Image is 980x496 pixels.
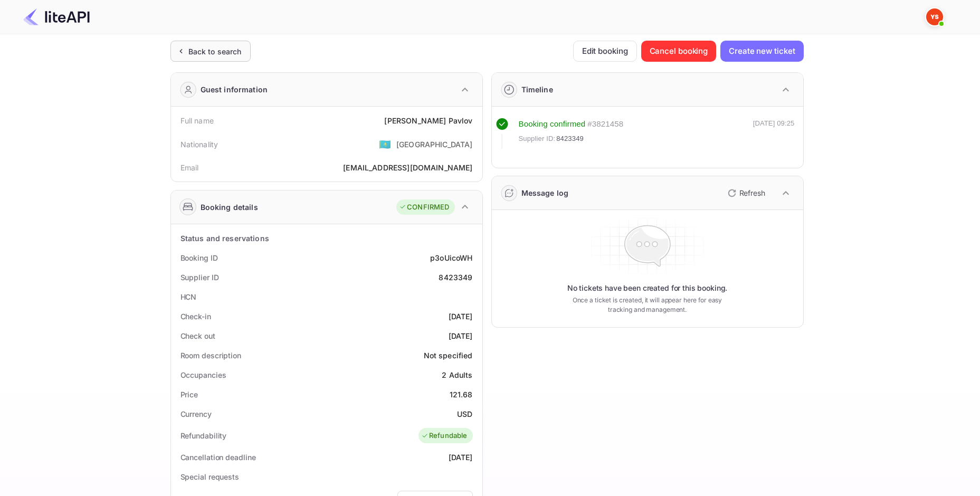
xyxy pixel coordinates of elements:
[180,272,219,283] div: Supplier ID
[519,133,556,144] span: Supplier ID:
[180,471,239,482] div: Special requests
[180,430,227,441] div: Refundability
[180,330,215,341] div: Check out
[180,452,256,463] div: Cancellation deadline
[430,252,472,263] div: p3oUicoWH
[379,135,391,154] span: United States
[926,8,943,25] img: Yandex Support
[521,187,569,198] div: Message log
[180,311,211,322] div: Check-in
[180,350,241,361] div: Room description
[180,115,214,126] div: Full name
[384,115,472,126] div: [PERSON_NAME] Pavlov
[180,139,218,150] div: Nationality
[567,283,728,293] p: No tickets have been created for this booking.
[439,272,472,283] div: 8423349
[424,350,473,361] div: Not specified
[180,162,199,173] div: Email
[449,311,473,322] div: [DATE]
[739,187,765,198] p: Refresh
[180,408,212,419] div: Currency
[180,252,218,263] div: Booking ID
[201,202,258,213] div: Booking details
[399,202,449,213] div: CONFIRMED
[721,185,769,202] button: Refresh
[421,431,468,441] div: Refundable
[519,118,586,130] div: Booking confirmed
[180,233,269,244] div: Status and reservations
[449,330,473,341] div: [DATE]
[188,46,242,57] div: Back to search
[23,8,90,25] img: LiteAPI Logo
[180,389,198,400] div: Price
[457,408,472,419] div: USD
[573,41,637,62] button: Edit booking
[521,84,553,95] div: Timeline
[641,41,717,62] button: Cancel booking
[450,389,473,400] div: 121.68
[442,369,472,380] div: 2 Adults
[201,84,268,95] div: Guest information
[720,41,803,62] button: Create new ticket
[556,133,584,144] span: 8423349
[180,369,226,380] div: Occupancies
[753,118,795,149] div: [DATE] 09:25
[396,139,473,150] div: [GEOGRAPHIC_DATA]
[587,118,623,130] div: # 3821458
[564,295,731,314] p: Once a ticket is created, it will appear here for easy tracking and management.
[449,452,473,463] div: [DATE]
[180,291,197,302] div: HCN
[343,162,472,173] div: [EMAIL_ADDRESS][DOMAIN_NAME]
